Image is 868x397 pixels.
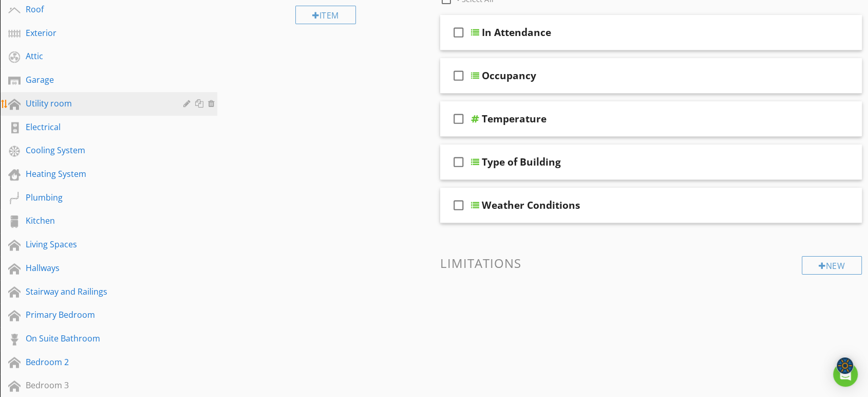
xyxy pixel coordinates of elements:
[26,27,168,39] div: Exterior
[26,191,168,204] div: Plumbing
[482,69,536,82] div: Occupancy
[26,50,168,62] div: Attic
[26,262,168,274] div: Hallways
[450,20,467,45] i: check_box_outline_blank
[450,63,467,88] i: check_box_outline_blank
[26,332,168,345] div: On Suite Bathroom
[482,26,551,39] div: In Attendance
[450,193,467,218] i: check_box_outline_blank
[26,309,168,321] div: Primary Bedroom
[482,113,546,125] div: Temperature
[26,379,168,391] div: Bedroom 3
[26,97,168,110] div: Utility room
[440,256,862,270] h3: Limitations
[26,285,168,298] div: Stairway and Railings
[482,156,561,168] div: Type of Building
[482,199,580,211] div: Weather Conditions
[26,168,168,180] div: Heating System
[26,121,168,133] div: Electrical
[26,214,168,227] div: Kitchen
[26,356,168,368] div: Bedroom 2
[802,256,862,275] div: New
[26,238,168,250] div: Living Spaces
[26,74,168,86] div: Garage
[833,362,858,387] div: Open Intercom Messenger
[26,3,168,15] div: Roof
[26,144,168,156] div: Cooling System
[295,6,356,24] div: Item
[450,150,467,174] i: check_box_outline_blank
[450,106,467,131] i: check_box_outline_blank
